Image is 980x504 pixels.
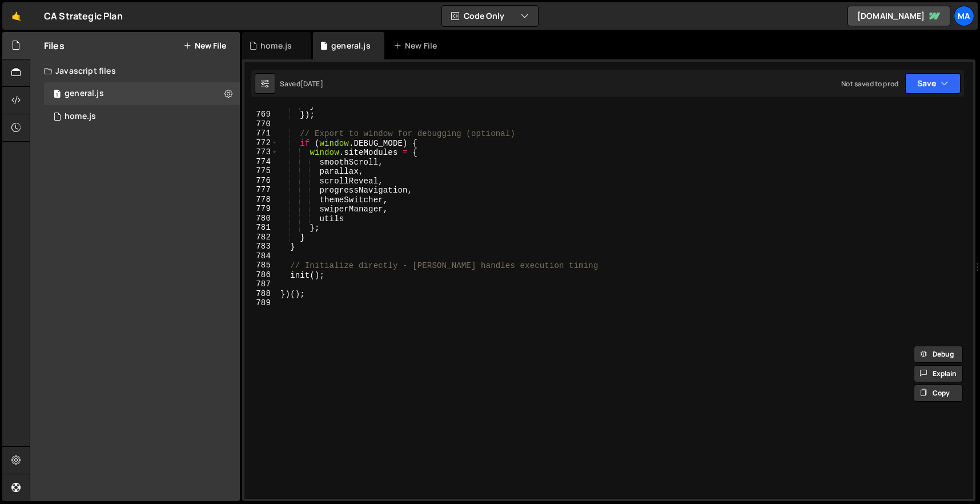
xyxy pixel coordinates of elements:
[841,79,898,89] div: Not saved to prod
[914,385,963,402] button: Copy
[244,147,278,157] div: 773
[244,242,278,251] div: 783
[331,40,371,51] div: general.js
[244,214,278,223] div: 780
[300,79,323,89] div: [DATE]
[54,90,61,99] span: 1
[44,105,240,128] div: 17131/47267.js
[244,298,278,308] div: 789
[244,176,278,186] div: 776
[244,270,278,280] div: 786
[244,195,278,205] div: 778
[244,279,278,289] div: 787
[244,185,278,195] div: 777
[244,233,278,242] div: 782
[44,82,240,105] div: 17131/47264.js
[44,39,65,52] h2: Files
[65,89,104,99] div: general.js
[44,9,123,23] div: CA Strategic Plan
[244,289,278,299] div: 788
[2,2,30,30] a: 🤙
[914,365,963,382] button: Explain
[914,346,963,363] button: Debug
[244,261,278,270] div: 785
[65,111,96,122] div: home.js
[244,251,278,261] div: 784
[848,6,950,26] a: [DOMAIN_NAME]
[393,40,441,51] div: New File
[244,223,278,233] div: 781
[244,138,278,148] div: 772
[244,166,278,176] div: 775
[244,204,278,214] div: 779
[30,59,240,82] div: Javascript files
[244,157,278,167] div: 774
[260,40,292,51] div: home.js
[905,73,961,94] button: Save
[183,41,226,50] button: New File
[244,119,278,129] div: 770
[244,110,278,119] div: 769
[442,6,538,26] button: Code Only
[280,79,323,89] div: Saved
[244,129,278,138] div: 771
[954,6,974,26] a: Ma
